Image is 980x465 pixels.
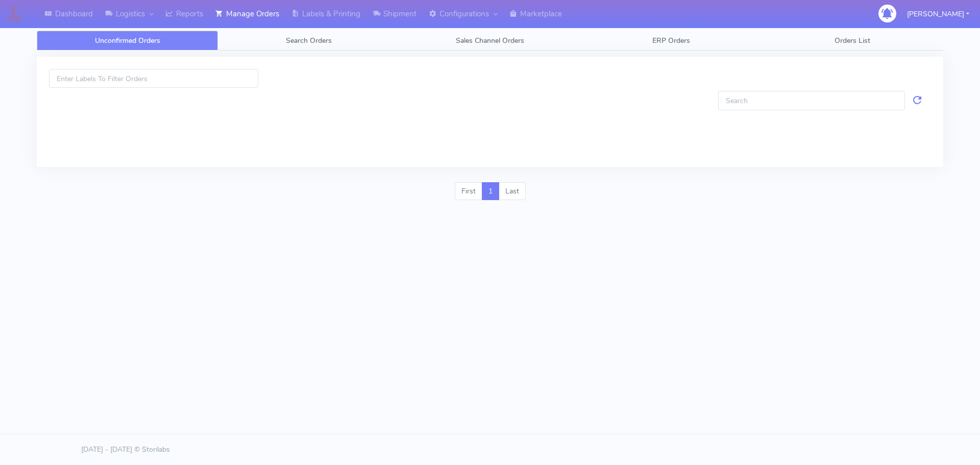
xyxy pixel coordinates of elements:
[49,69,258,88] input: Enter Labels To Filter Orders
[718,91,905,110] input: Search
[37,31,943,51] ul: Tabs
[652,36,690,45] span: ERP Orders
[482,182,499,201] a: 1
[899,4,977,25] button: [PERSON_NAME]
[95,36,160,45] span: Unconfirmed Orders
[456,36,524,45] span: Sales Channel Orders
[286,36,332,45] span: Search Orders
[835,36,870,45] span: Orders List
